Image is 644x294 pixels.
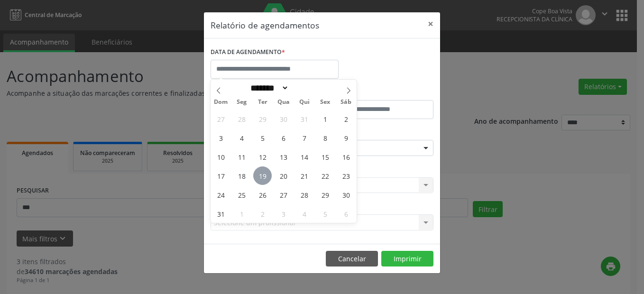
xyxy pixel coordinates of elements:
[211,99,231,105] span: Dom
[337,147,355,166] span: Agosto 16, 2025
[336,99,357,105] span: Sáb
[212,204,230,223] span: Agosto 31, 2025
[295,204,313,223] span: Setembro 4, 2025
[316,166,334,185] span: Agosto 22, 2025
[295,185,313,204] span: Agosto 28, 2025
[315,99,336,105] span: Sex
[294,99,315,105] span: Qui
[253,129,272,147] span: Agosto 5, 2025
[295,110,313,128] span: Julho 31, 2025
[274,166,293,185] span: Agosto 20, 2025
[274,147,293,166] span: Agosto 13, 2025
[232,185,251,204] span: Agosto 25, 2025
[231,99,252,105] span: Seg
[273,99,294,105] span: Qua
[324,85,433,100] label: ATÉ
[274,110,293,128] span: Julho 30, 2025
[274,129,293,147] span: Agosto 6, 2025
[295,129,313,147] span: Agosto 7, 2025
[253,185,272,204] span: Agosto 26, 2025
[289,83,320,93] input: Year
[274,185,293,204] span: Agosto 27, 2025
[212,147,230,166] span: Agosto 10, 2025
[316,110,334,128] span: Agosto 1, 2025
[232,129,251,147] span: Agosto 4, 2025
[252,99,273,105] span: Ter
[232,166,251,185] span: Agosto 18, 2025
[253,166,272,185] span: Agosto 19, 2025
[212,166,230,185] span: Agosto 17, 2025
[295,147,313,166] span: Agosto 14, 2025
[232,110,251,128] span: Julho 28, 2025
[316,185,334,204] span: Agosto 29, 2025
[253,204,272,223] span: Setembro 2, 2025
[316,204,334,223] span: Setembro 5, 2025
[381,251,433,267] button: Imprimir
[253,147,272,166] span: Agosto 12, 2025
[337,129,355,147] span: Agosto 9, 2025
[326,251,378,267] button: Cancelar
[337,166,355,185] span: Agosto 23, 2025
[211,19,319,31] h5: Relatório de agendamentos
[212,129,230,147] span: Agosto 3, 2025
[274,204,293,223] span: Setembro 3, 2025
[232,204,251,223] span: Setembro 1, 2025
[212,185,230,204] span: Agosto 24, 2025
[337,185,355,204] span: Agosto 30, 2025
[421,12,440,36] button: Close
[295,166,313,185] span: Agosto 21, 2025
[337,204,355,223] span: Setembro 6, 2025
[247,83,289,93] select: Month
[316,147,334,166] span: Agosto 15, 2025
[211,45,285,60] label: DATA DE AGENDAMENTO
[232,147,251,166] span: Agosto 11, 2025
[316,129,334,147] span: Agosto 8, 2025
[337,110,355,128] span: Agosto 2, 2025
[253,110,272,128] span: Julho 29, 2025
[212,110,230,128] span: Julho 27, 2025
